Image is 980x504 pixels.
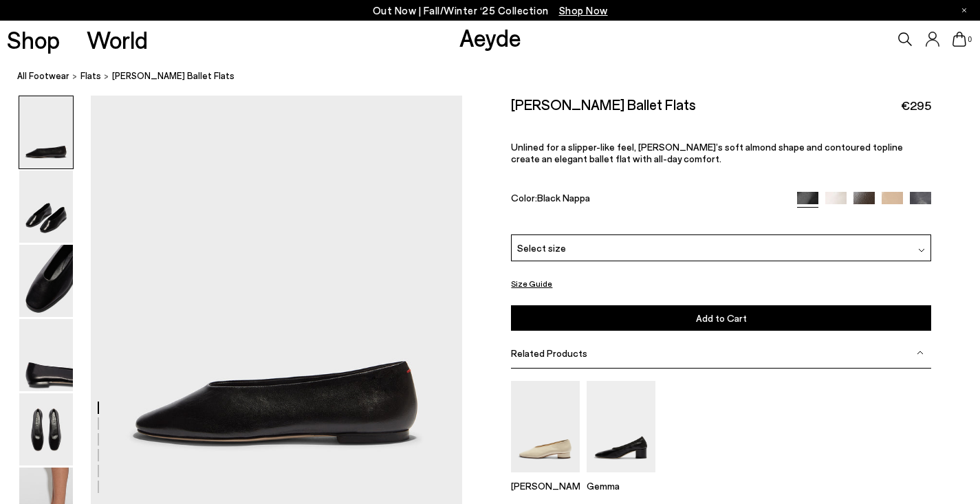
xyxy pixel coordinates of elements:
a: Aeyde [459,23,521,52]
span: [PERSON_NAME] Ballet Flats [112,69,235,83]
span: flats [80,70,101,81]
img: Kirsten Ballet Flats - Image 1 [19,96,73,168]
h2: [PERSON_NAME] Ballet Flats [511,96,696,113]
span: Unlined for a slipper-like feel, [PERSON_NAME]’s soft almond shape and contoured topline create a... [511,141,903,164]
p: Out Now | Fall/Winter ‘25 Collection [373,2,608,19]
nav: breadcrumb [17,58,980,96]
a: World [87,28,148,52]
img: Kirsten Ballet Flats - Image 5 [19,393,73,465]
img: svg%3E [917,349,924,356]
p: Gemma [587,480,655,492]
img: Kirsten Ballet Flats - Image 3 [19,245,73,317]
span: Add to Cart [696,312,747,324]
span: 0 [966,36,973,43]
a: All Footwear [17,69,69,83]
div: Color: [511,192,783,208]
span: Select size [517,241,566,255]
p: [PERSON_NAME] [511,480,580,492]
img: svg%3E [918,247,925,254]
a: Delia Low-Heeled Ballet Pumps [PERSON_NAME] [511,463,580,492]
span: Related Products [511,347,587,359]
span: €295 [901,97,931,114]
img: Kirsten Ballet Flats - Image 2 [19,171,73,243]
a: Shop [7,28,60,52]
a: Gemma Block Heel Pumps Gemma [587,463,655,492]
img: Delia Low-Heeled Ballet Pumps [511,381,580,472]
button: Add to Cart [511,305,930,331]
button: Size Guide [511,275,552,292]
span: Black Nappa [537,192,590,204]
img: Gemma Block Heel Pumps [587,381,655,472]
a: flats [80,69,101,83]
a: 0 [952,32,966,47]
span: Navigate to /collections/new-in [559,4,608,17]
img: Kirsten Ballet Flats - Image 4 [19,319,73,391]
